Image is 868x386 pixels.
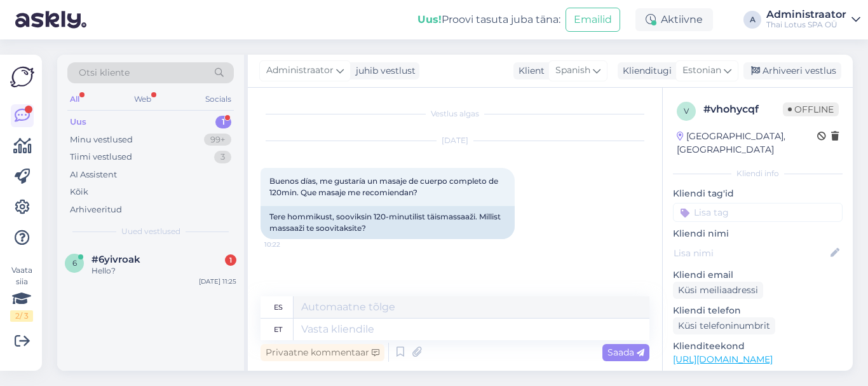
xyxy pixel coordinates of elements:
div: All [67,91,82,107]
a: AdministraatorThai Lotus SPA OÜ [766,10,860,30]
span: v [684,106,689,116]
span: Otsi kliente [79,66,130,79]
div: Klienditugi [618,64,672,78]
div: Hello? [92,265,236,277]
div: 1 [215,116,231,128]
input: Lisa tag [673,203,843,222]
span: Saada [607,347,644,358]
span: Offline [783,102,839,116]
div: AI Assistent [70,169,117,181]
span: Buenos días, me gustaría un masaje de cuerpo completo de 120min. Que masaje me recomiendan? [269,176,500,197]
span: Administraator [266,64,334,78]
p: Kliendi telefon [673,304,843,317]
div: Vestlus algas [261,108,649,120]
button: Emailid [566,8,620,32]
div: # vhohycqf [703,102,783,117]
div: A [743,11,761,29]
span: 6 [72,258,77,268]
div: 1 [225,254,236,266]
div: Kliendi info [673,168,843,179]
div: [DATE] 11:25 [199,277,236,286]
div: juhib vestlust [351,64,416,78]
div: 3 [214,151,231,163]
div: Arhiveeritud [70,203,122,216]
div: Tiimi vestlused [70,151,132,163]
p: Vaata edasi ... [673,370,843,382]
span: Estonian [682,64,721,78]
div: Vaata siia [10,265,33,322]
p: Kliendi tag'id [673,187,843,200]
a: [URL][DOMAIN_NAME] [673,354,773,365]
div: [DATE] [261,135,649,146]
div: Administraator [766,10,846,20]
div: Klient [513,64,545,78]
div: [GEOGRAPHIC_DATA], [GEOGRAPHIC_DATA] [677,130,817,156]
p: Kliendi email [673,268,843,282]
div: et [274,319,282,340]
span: 10:22 [264,240,312,249]
div: Thai Lotus SPA OÜ [766,20,846,30]
span: Spanish [555,64,590,78]
div: Web [132,91,154,107]
div: Aktiivne [635,8,713,31]
b: Uus! [417,13,442,25]
div: Küsi meiliaadressi [673,282,763,299]
p: Klienditeekond [673,340,843,353]
img: Askly Logo [10,65,34,89]
div: Tere hommikust, sooviksin 120-minutilist täismassaaži. Millist massaaži te soovitaksite? [261,206,515,239]
div: Socials [203,91,234,107]
div: 2 / 3 [10,310,33,322]
div: Küsi telefoninumbrit [673,317,775,334]
span: #6yivroak [92,254,140,265]
div: Uus [70,116,86,128]
div: Minu vestlused [70,134,133,146]
span: Uued vestlused [121,226,180,237]
div: Arhiveeri vestlus [743,62,841,79]
div: Privaatne kommentaar [261,344,384,361]
p: Kliendi nimi [673,227,843,240]
input: Lisa nimi [674,246,828,260]
div: Proovi tasuta juba täna: [417,12,560,27]
div: es [274,296,283,318]
div: Kõik [70,186,88,198]
div: 99+ [204,134,231,146]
